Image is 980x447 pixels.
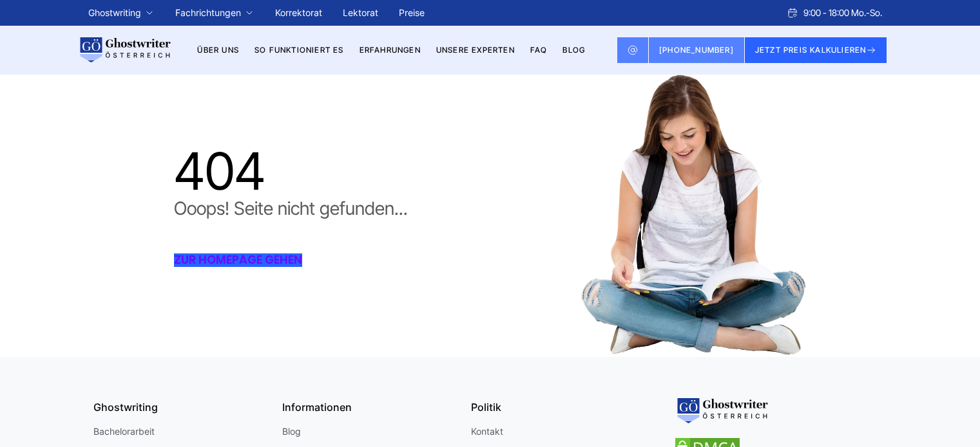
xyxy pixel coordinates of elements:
img: logo-footer [675,398,768,424]
a: Lektorat [343,7,378,18]
a: Über uns [197,45,239,55]
a: Fachrichtungen [175,5,241,21]
p: Ooops! Seite nicht gefunden... [174,201,408,216]
a: Blog [282,424,301,439]
span: [PHONE_NUMBER] [659,45,734,55]
img: Schedule [787,8,798,18]
a: Kontakt [471,424,503,439]
img: Email [628,45,638,55]
a: Bachelorarbeit [93,424,155,439]
div: Ghostwriting [93,398,272,416]
a: Korrektorat [275,7,322,18]
button: JETZT PREIS KALKULIEREN [745,37,887,63]
img: logo wirschreiben [78,37,171,63]
a: [PHONE_NUMBER] [649,37,745,63]
div: 404 [174,141,408,201]
a: Unsere Experten [436,45,515,55]
div: Informationen [282,398,461,416]
a: Erfahrungen [360,45,421,55]
a: FAQ [530,45,548,55]
span: 9:00 - 18:00 Mo.-So. [803,5,882,21]
div: Politik [471,398,649,416]
a: BLOG [562,45,585,55]
a: So funktioniert es [255,45,344,55]
a: Ghostwriting [88,5,141,21]
a: ZUR HOMEPAGE GEHEN [174,253,302,267]
a: Preise [399,7,425,18]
